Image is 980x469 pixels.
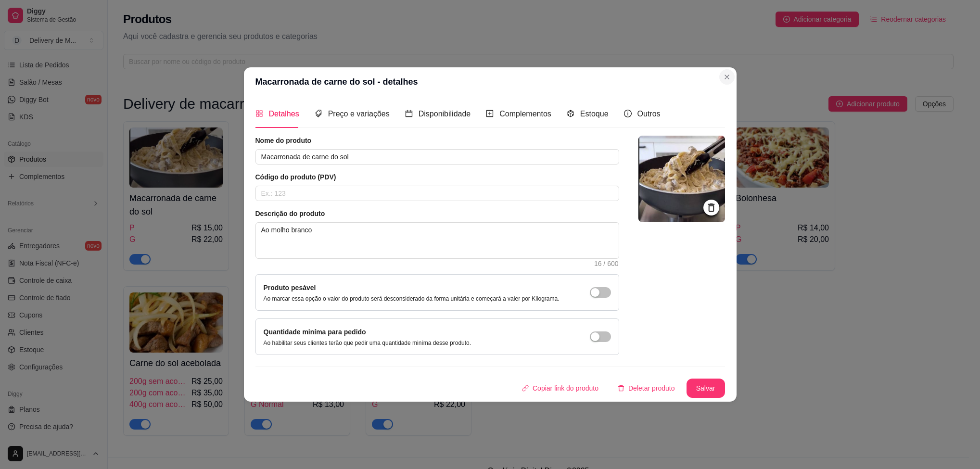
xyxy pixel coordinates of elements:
[255,149,619,165] input: Ex.: Hamburguer de costela
[255,110,263,117] span: appstore
[255,209,619,218] article: Descrição do produto
[264,339,471,347] p: Ao habilitar seus clientes terão que pedir uma quantidade miníma desse produto.
[580,110,609,118] span: Estoque
[687,379,725,398] button: Salvar
[499,110,551,118] span: Complementos
[637,110,661,118] span: Outros
[328,110,390,118] span: Preço e variações
[315,110,322,117] span: tags
[269,110,299,118] span: Detalhes
[618,385,624,392] span: delete
[244,67,737,96] header: Macarronada de carne do sol - detalhes
[405,110,413,117] span: calendar
[255,136,619,145] article: Nome do produto
[486,110,494,117] span: plus-square
[256,223,619,258] textarea: Ao molho branco
[567,110,574,117] span: code-sandbox
[638,136,725,222] img: logo da loja
[264,295,560,303] p: Ao marcar essa opção o valor do produto será desconsiderado da forma unitária e começará a valer ...
[624,110,632,117] span: info-circle
[610,379,683,398] button: deleteDeletar produto
[255,172,619,182] article: Código do produto (PDV)
[419,110,471,118] span: Disponibilidade
[264,284,316,292] label: Produto pesável
[255,186,619,201] input: Ex.: 123
[264,328,366,336] label: Quantidade miníma para pedido
[514,379,606,398] button: Copiar link do produto
[719,69,735,85] button: Close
